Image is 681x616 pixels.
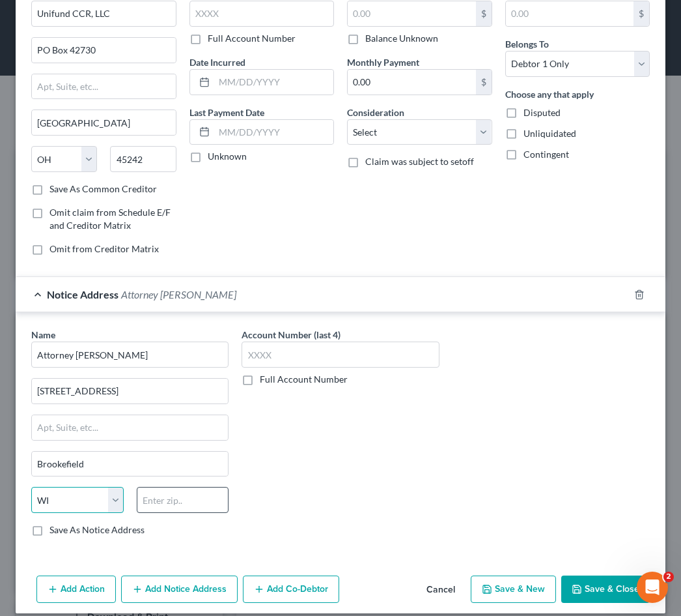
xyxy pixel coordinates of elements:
[208,32,296,45] label: Full Account Number
[347,55,419,69] label: Monthly Payment
[637,572,668,603] iframe: Intercom live chat
[214,70,334,95] input: MM/DD/YYYY
[49,207,171,231] span: Omit claim from Schedule E/F and Creditor Matrix
[49,183,157,196] label: Save As Common Creditor
[471,576,556,603] button: Save & New
[32,74,176,99] input: Apt, Suite, etc...
[47,288,118,301] span: Notice Address
[121,288,236,301] span: Attorney [PERSON_NAME]
[260,373,348,386] label: Full Account Number
[348,70,476,95] input: 0.00
[189,106,264,119] label: Last Payment Date
[505,38,549,50] span: Belongs To
[633,1,649,26] div: $
[365,32,438,45] label: Balance Unknown
[214,120,334,145] input: MM/DD/YYYY
[189,55,245,69] label: Date Incurred
[32,38,176,63] input: Enter address...
[523,149,569,160] span: Contingent
[32,379,228,403] input: Enter address...
[348,1,476,26] input: 0.00
[31,342,229,368] input: Search by name...
[121,576,238,603] button: Add Notice Address
[663,572,674,582] span: 2
[476,70,492,95] div: $
[347,106,404,119] label: Consideration
[32,415,228,440] input: Apt, Suite, etc...
[31,1,176,27] input: Search creditor by name...
[49,243,159,254] span: Omit from Creditor Matrix
[523,128,576,139] span: Unliquidated
[36,576,116,603] button: Add Action
[476,1,492,26] div: $
[243,576,339,603] button: Add Co-Debtor
[523,107,561,118] span: Disputed
[506,1,634,26] input: 0.00
[242,342,439,368] input: XXXX
[49,523,145,536] label: Save As Notice Address
[561,576,650,603] button: Save & Close
[189,1,335,27] input: XXXX
[137,487,229,513] input: Enter zip..
[32,110,176,135] input: Enter city...
[505,87,594,101] label: Choose any that apply
[242,328,340,342] label: Account Number (last 4)
[365,156,474,167] span: Claim was subject to setoff
[416,577,466,603] button: Cancel
[31,329,55,340] span: Name
[208,150,247,163] label: Unknown
[110,146,176,172] input: Enter zip...
[32,452,228,477] input: Enter city...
